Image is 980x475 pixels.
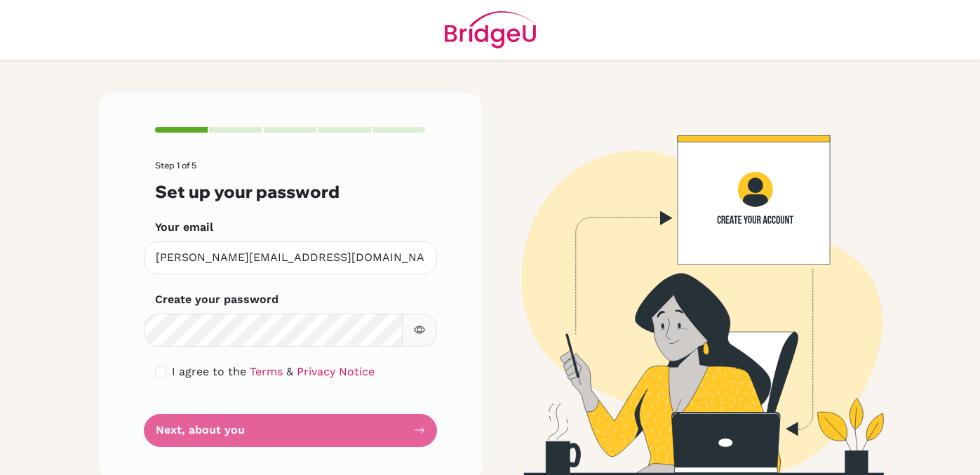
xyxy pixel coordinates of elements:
[155,291,278,308] label: Create your password
[250,365,283,378] a: Terms
[155,160,196,170] span: Step 1 of 5
[286,365,293,378] span: &
[144,241,437,274] input: Insert your email*
[297,365,375,378] a: Privacy Notice
[155,219,213,236] label: Your email
[172,365,246,378] span: I agree to the
[155,182,426,202] h3: Set up your password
